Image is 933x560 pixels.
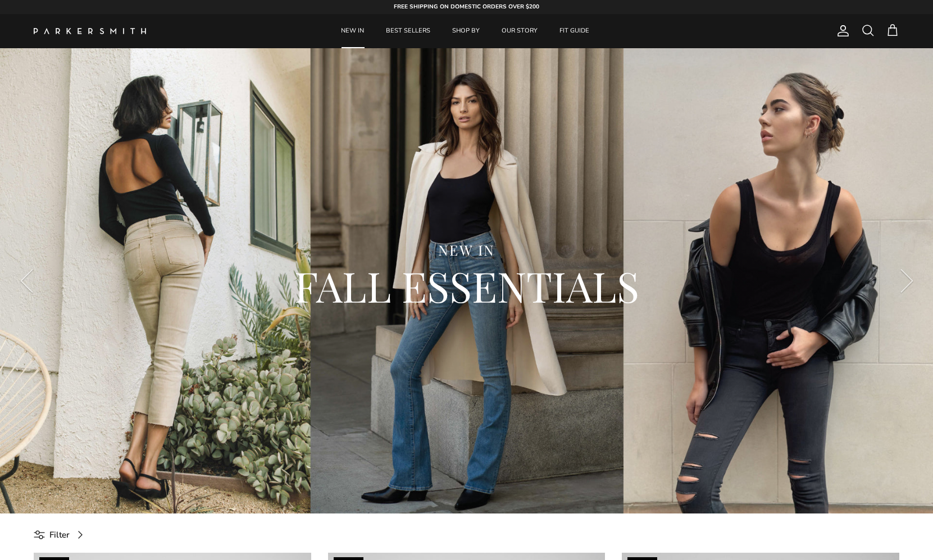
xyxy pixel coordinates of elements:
span: Filter [49,528,70,542]
a: OUR STORY [491,14,548,48]
div: Primary [167,14,763,48]
a: SHOP BY [442,14,490,48]
a: Filter [34,522,91,547]
h2: FALL ESSENTIALS [62,259,871,313]
a: NEW IN [331,14,374,48]
a: Account [832,24,850,38]
strong: FREE SHIPPING ON DOMESTIC ORDERS OVER $200 [394,3,539,11]
a: FIT GUIDE [549,14,599,48]
img: Parker Smith [34,28,146,34]
div: NEW IN [62,241,871,260]
a: BEST SELLERS [376,14,440,48]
